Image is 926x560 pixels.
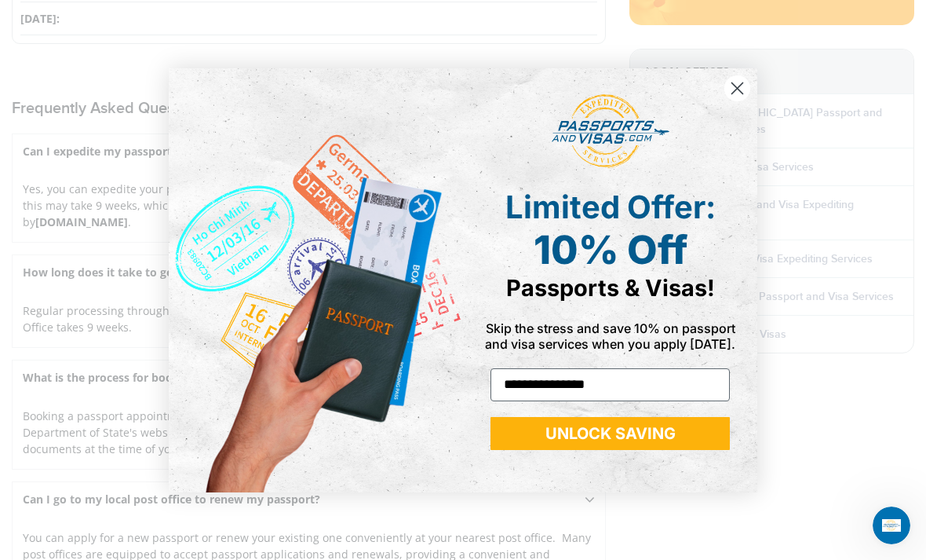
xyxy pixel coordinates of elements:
[724,75,751,102] button: Close dialog
[506,274,715,302] span: Passports & Visas!
[169,68,463,492] img: de9cda0d-0715-46ca-9a25-073762a91ba7.png
[873,507,910,544] iframe: Intercom live chat
[505,188,716,226] span: Limited Offer:
[490,417,730,450] button: UNLOCK SAVING
[534,226,687,273] span: 10% Off
[485,320,735,352] span: Skip the stress and save 10% on passport and visa services when you apply [DATE].
[552,94,669,168] img: passports and visas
